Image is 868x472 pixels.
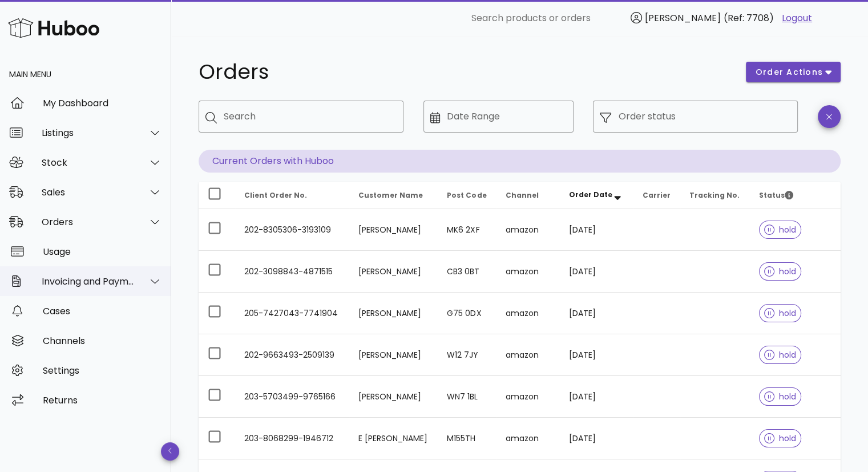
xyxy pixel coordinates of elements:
td: 205-7427043-7741904 [235,293,349,334]
td: [PERSON_NAME] [349,209,438,251]
span: [PERSON_NAME] [645,11,721,25]
span: Carrier [643,190,671,200]
th: Client Order No. [235,182,349,209]
span: (Ref: 7708) [724,11,774,25]
td: [PERSON_NAME] [349,376,438,418]
td: E [PERSON_NAME] [349,418,438,459]
td: G75 0DX [438,293,496,334]
td: 202-3098843-4871515 [235,251,349,293]
span: Client Order No. [244,190,307,200]
span: hold [764,267,796,275]
span: hold [764,309,796,317]
img: Huboo Logo [8,15,99,40]
span: hold [764,393,796,401]
div: Cases [43,306,162,317]
a: Logout [782,11,812,25]
div: Sales [42,187,135,198]
td: amazon [496,418,560,459]
span: Status [759,190,793,200]
td: W12 7JY [438,334,496,376]
span: hold [764,434,796,442]
th: Channel [496,182,560,209]
th: Tracking No. [680,182,750,209]
div: Invoicing and Payments [42,276,135,287]
span: hold [764,351,796,359]
span: Tracking No. [689,190,740,200]
div: Returns [43,395,162,406]
td: 202-9663493-2509139 [235,334,349,376]
th: Order Date: Sorted descending. Activate to remove sorting. [560,182,633,209]
td: amazon [496,293,560,334]
span: Customer Name [358,190,423,200]
td: CB3 0BT [438,251,496,293]
td: 202-8305306-3193109 [235,209,349,251]
td: amazon [496,334,560,376]
th: Customer Name [349,182,438,209]
div: Stock [42,157,135,168]
td: [DATE] [560,293,633,334]
td: amazon [496,209,560,251]
h1: Orders [199,62,732,82]
td: WN7 1BL [438,376,496,418]
td: [PERSON_NAME] [349,251,438,293]
td: amazon [496,376,560,418]
div: Usage [43,246,162,257]
td: [PERSON_NAME] [349,293,438,334]
td: 203-5703499-9765166 [235,376,349,418]
td: [DATE] [560,209,633,251]
p: Current Orders with Huboo [199,150,841,173]
span: hold [764,226,796,234]
th: Carrier [633,182,680,209]
td: MK6 2XF [438,209,496,251]
td: [DATE] [560,376,633,418]
th: Post Code [438,182,496,209]
td: [DATE] [560,418,633,459]
div: Orders [42,217,135,227]
td: [PERSON_NAME] [349,334,438,376]
span: order actions [755,66,823,78]
div: My Dashboard [43,98,162,109]
button: order actions [746,62,841,82]
span: Order Date [569,190,612,199]
td: [DATE] [560,251,633,293]
div: Listings [42,127,135,138]
td: [DATE] [560,334,633,376]
div: Settings [43,365,162,376]
div: Channels [43,335,162,346]
td: amazon [496,251,560,293]
td: M155TH [438,418,496,459]
td: 203-8068299-1946712 [235,418,349,459]
span: Channel [506,190,539,200]
th: Status [750,182,841,209]
span: Post Code [447,190,486,200]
